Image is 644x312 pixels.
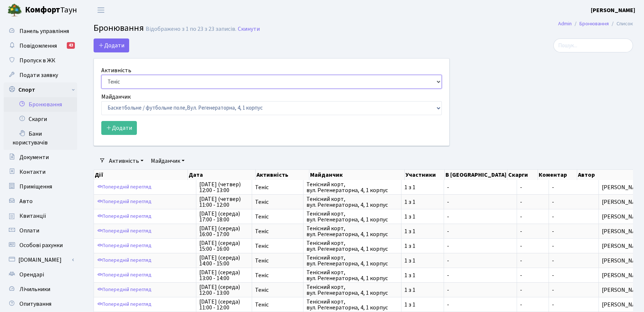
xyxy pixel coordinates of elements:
[255,243,300,249] span: Теніс
[101,121,137,135] button: Додати
[306,196,398,208] span: Тенісний корт, вул. Регенераторна, 4, 1 корпус
[4,267,77,282] a: Орендарі
[405,170,445,180] th: Участники
[404,199,441,205] span: 1 з 1
[188,170,256,180] th: Дата
[4,194,77,209] a: Авто
[520,184,546,190] span: -
[520,302,546,308] span: -
[552,227,554,235] span: -
[199,284,249,296] span: [DATE] (середа) 12:00 - 13:00
[4,223,77,238] a: Оплати
[199,240,249,252] span: [DATE] (середа) 15:00 - 16:00
[255,272,300,278] span: Теніс
[255,199,300,205] span: Теніс
[19,71,58,79] span: Подати заявку
[255,302,300,308] span: Теніс
[94,38,129,52] button: Додати
[306,211,398,223] span: Тенісний корт, вул. Регенераторна, 4, 1 корпус
[19,227,39,235] span: Оплати
[447,272,514,278] span: -
[306,255,398,267] span: Тенісний корт, вул. Регенераторна, 4, 1 корпус
[552,257,554,265] span: -
[404,228,441,234] span: 1 з 1
[4,238,77,253] a: Особові рахунки
[255,228,300,234] span: Теніс
[25,4,60,16] b: Комфорт
[4,297,77,311] a: Опитування
[4,112,77,126] a: Скарги
[404,184,441,190] span: 1 з 1
[552,286,554,294] span: -
[547,16,644,32] nav: breadcrumb
[309,170,405,180] th: Майданчик
[95,240,153,252] a: Попередній перегляд
[4,282,77,297] a: Лічильники
[19,153,49,161] span: Документи
[199,299,249,311] span: [DATE] (середа) 11:00 - 12:00
[199,181,249,193] span: [DATE] (четвер) 12:00 - 13:00
[238,26,260,33] a: Скинути
[538,170,578,180] th: Коментар
[520,214,546,220] span: -
[445,170,507,180] th: В [GEOGRAPHIC_DATA]
[255,184,300,190] span: Теніс
[19,285,50,293] span: Лічильники
[92,4,110,16] button: Переключити навігацію
[4,150,77,165] a: Документи
[256,170,309,180] th: Активність
[552,183,554,191] span: -
[101,92,131,101] label: Майданчик
[404,302,441,308] span: 1 з 1
[19,271,44,279] span: Орендарі
[520,287,546,293] span: -
[19,241,63,249] span: Особові рахунки
[4,53,77,68] a: Пропуск в ЖК
[4,165,77,179] a: Контакти
[4,82,77,97] a: Спорт
[306,299,398,311] span: Тенісний корт, вул. Регенераторна, 4, 1 корпус
[306,225,398,237] span: Тенісний корт, вул. Регенераторна, 4, 1 корпус
[404,243,441,249] span: 1 з 1
[19,42,57,50] span: Повідомлення
[447,199,514,205] span: -
[4,38,77,53] a: Повідомлення43
[520,258,546,264] span: -
[591,6,635,14] b: [PERSON_NAME]
[4,179,77,194] a: Приміщення
[95,299,153,310] a: Попередній перегляд
[94,170,188,180] th: Дії
[447,228,514,234] span: -
[520,228,546,234] span: -
[4,24,77,38] a: Панель управління
[255,287,300,293] span: Теніс
[95,225,153,237] a: Попередній перегляд
[95,284,153,296] a: Попередній перегляд
[553,38,633,52] input: Пошук...
[552,198,554,206] span: -
[591,6,635,15] a: [PERSON_NAME]
[148,155,188,167] a: Майданчик
[552,242,554,250] span: -
[25,4,77,16] span: Таун
[19,27,69,35] span: Панель управління
[306,269,398,281] span: Тенісний корт, вул. Регенераторна, 4, 1 корпус
[447,243,514,249] span: -
[520,243,546,249] span: -
[94,22,144,34] span: Бронювання
[4,126,77,150] a: Бани користувачів
[67,42,75,49] div: 43
[4,253,77,267] a: [DOMAIN_NAME]
[447,184,514,190] span: -
[558,20,572,27] a: Admin
[199,255,249,267] span: [DATE] (середа) 14:00 - 15:00
[255,258,300,264] span: Теніс
[552,271,554,279] span: -
[404,258,441,264] span: 1 з 1
[579,20,609,27] a: Бронювання
[552,213,554,221] span: -
[4,68,77,82] a: Подати заявку
[552,301,554,309] span: -
[95,255,153,266] a: Попередній перегляд
[199,196,249,208] span: [DATE] (четвер) 11:00 - 12:00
